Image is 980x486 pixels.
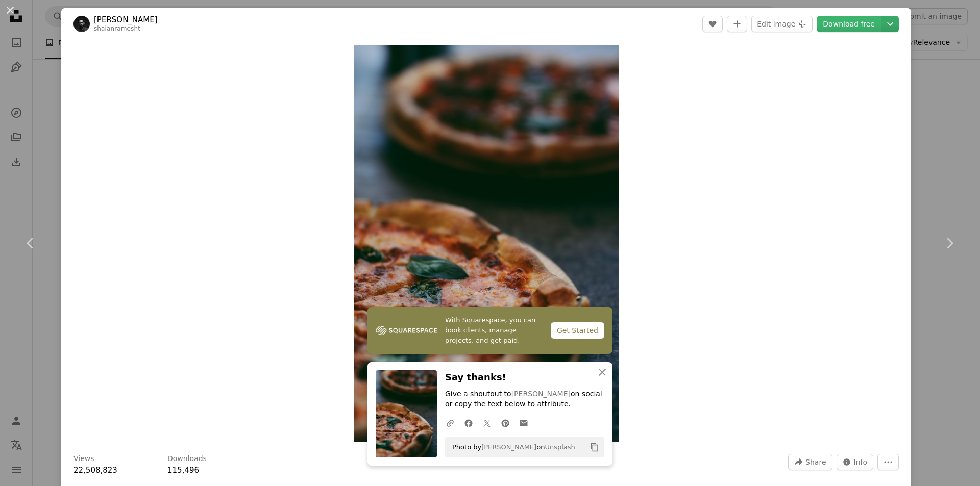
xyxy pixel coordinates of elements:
p: Give a shoutout to on social or copy the text below to attribute. [445,389,604,410]
span: Info [854,454,868,470]
a: [PERSON_NAME] [94,15,158,25]
img: selective focus photography of two pizzas [354,45,619,442]
h3: Say thanks! [445,370,604,385]
span: With Squarespace, you can book clients, manage projects, and get paid. [445,315,543,346]
div: Get Started [551,322,604,339]
a: Unsplash [545,443,575,451]
button: Copy to clipboard [586,439,603,456]
button: Choose download size [881,16,899,32]
button: More Actions [877,454,899,470]
button: Zoom in on this image [354,45,619,442]
span: 22,508,823 [73,466,117,475]
span: Share [805,454,826,470]
a: Share on Pinterest [496,413,514,433]
a: Share on Twitter [478,413,496,433]
h3: Downloads [167,454,207,464]
a: Next [919,194,980,292]
button: Add to Collection [727,16,747,32]
img: Go to shayan ramesht's profile [73,16,90,32]
button: Edit image [751,16,813,32]
a: With Squarespace, you can book clients, manage projects, and get paid.Get Started [367,307,612,354]
a: Download free [817,16,881,32]
span: Photo by on [447,439,575,455]
a: [PERSON_NAME] [481,443,536,451]
button: Share this image [788,454,832,470]
button: Stats about this image [837,454,874,470]
a: Share over email [514,413,533,433]
h3: Views [73,454,94,464]
a: Share on Facebook [459,413,478,433]
a: [PERSON_NAME] [511,390,571,398]
span: 115,496 [167,466,199,475]
button: Like [702,16,723,32]
img: file-1747939142011-51e5cc87e3c9 [376,323,437,338]
a: shaianramesht [94,25,140,32]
